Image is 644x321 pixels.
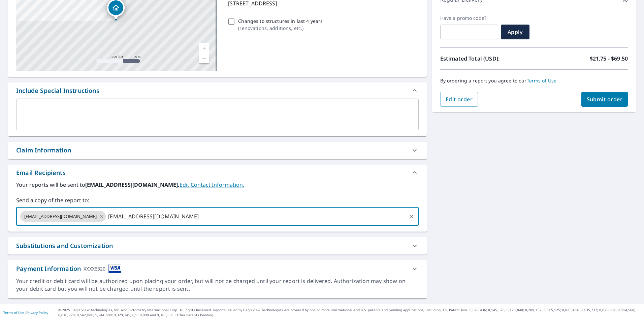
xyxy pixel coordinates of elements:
[8,165,427,181] div: Email Recipients
[8,142,427,159] div: Claim Information
[199,43,209,53] a: Current Level 17, Zoom In
[20,213,101,220] span: [EMAIL_ADDRESS][DOMAIN_NAME]
[16,86,99,95] div: Include Special Instructions
[238,17,323,25] p: Changes to structures in last 4 years
[108,264,121,273] img: cardImage
[58,308,641,318] p: © 2025 Eagle View Technologies, Inc. and Pictometry International Corp. All Rights Reserved. Repo...
[8,82,427,99] div: Include Special Instructions
[501,25,529,39] button: Apply
[440,15,498,21] label: Have a promo code?
[85,181,180,188] b: [EMAIL_ADDRESS][DOMAIN_NAME].
[446,96,473,103] span: Edit order
[506,28,524,36] span: Apply
[238,25,323,32] p: ( renovations, additions, etc. )
[587,96,623,103] span: Submit order
[440,78,628,84] p: By ordering a report you agree to our
[581,92,628,107] button: Submit order
[527,77,557,84] a: Terms of Use
[440,55,534,63] p: Estimated Total (USD):
[16,146,71,155] div: Claim Information
[16,196,419,204] label: Send a copy of the report to:
[590,55,628,63] p: $21.75 - $69.50
[180,181,244,188] a: EditContactInfo
[199,53,209,63] a: Current Level 17, Zoom Out
[8,260,427,277] div: Payment InformationXXXX6320cardImage
[3,310,24,315] a: Terms of Use
[440,92,478,107] button: Edit order
[8,237,427,254] div: Substitutions and Customization
[16,264,121,273] div: Payment Information
[16,168,66,177] div: Email Recipients
[20,211,106,222] div: [EMAIL_ADDRESS][DOMAIN_NAME]
[84,264,105,273] div: XXXX6320
[16,241,113,250] div: Substitutions and Customization
[3,311,48,315] p: |
[16,181,419,189] label: Your reports will be sent to
[16,277,419,293] div: Your credit or debit card will be authorized upon placing your order, but will not be charged unt...
[26,310,48,315] a: Privacy Policy
[407,212,416,221] button: Clear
